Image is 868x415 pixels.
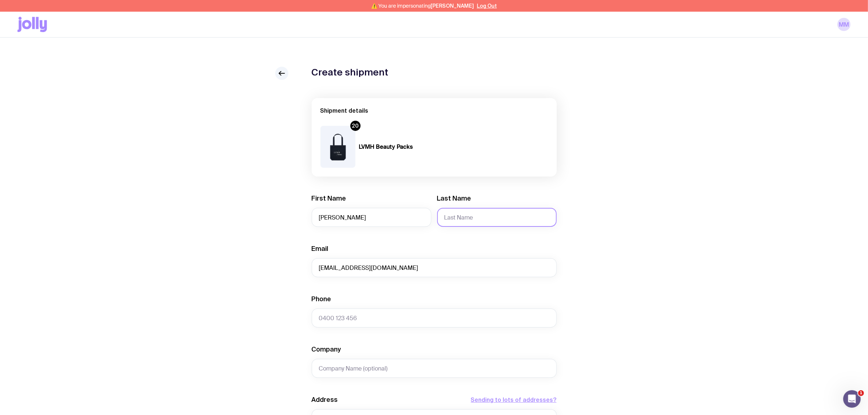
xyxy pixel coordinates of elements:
button: Log Out [477,3,497,9]
input: 0400 123 456 [312,309,557,327]
input: employee@company.com [312,258,557,277]
h1: Create shipment [312,67,389,78]
div: 20 [350,121,361,131]
label: Email [312,244,328,253]
iframe: Intercom live chat [843,390,861,408]
a: MM [837,18,851,31]
span: 1 [858,390,864,396]
label: Last Name [437,194,471,203]
button: Sending to lots of addresses? [471,395,557,404]
h2: Shipment details [320,107,548,114]
h4: LVMH Beauty Packs [359,143,430,151]
span: ⚠️ You are impersonating [371,3,474,9]
label: Phone [312,295,331,303]
label: Address [312,395,338,404]
input: First Name [312,208,431,227]
input: Company Name (optional) [312,359,557,378]
label: First Name [312,194,346,203]
span: [PERSON_NAME] [431,3,474,9]
input: Last Name [437,208,557,227]
label: Company [312,345,341,354]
